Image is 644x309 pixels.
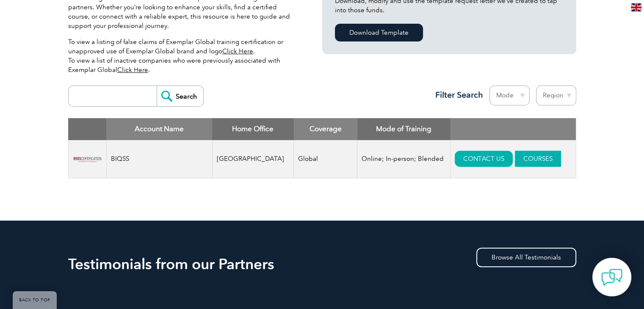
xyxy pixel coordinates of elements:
[515,151,561,167] a: COURSES
[212,118,294,140] th: Home Office: activate to sort column ascending
[451,118,576,140] th: : activate to sort column ascending
[357,118,451,140] th: Mode of Training: activate to sort column ascending
[212,140,294,178] td: [GEOGRAPHIC_DATA]
[357,140,451,178] td: Online; In-person; Blended
[430,90,483,100] h3: Filter Search
[68,257,576,271] h2: Testimonials from our Partners
[455,151,513,167] a: CONTACT US
[157,86,203,106] input: Search
[73,144,102,174] img: 13dcf6a5-49c1-ed11-b597-0022481565fd-logo.png
[601,267,622,288] img: contact-chat.png
[117,66,148,74] a: Click Here
[631,3,641,11] img: en
[476,248,576,267] a: Browse All Testimonials
[106,140,212,178] td: BIQSS
[335,24,423,41] a: Download Template
[294,118,357,140] th: Coverage: activate to sort column ascending
[68,37,297,74] p: To view a listing of false claims of Exemplar Global training certification or unapproved use of ...
[13,291,57,309] a: BACK TO TOP
[106,118,212,140] th: Account Name: activate to sort column descending
[222,47,253,55] a: Click Here
[294,140,357,178] td: Global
